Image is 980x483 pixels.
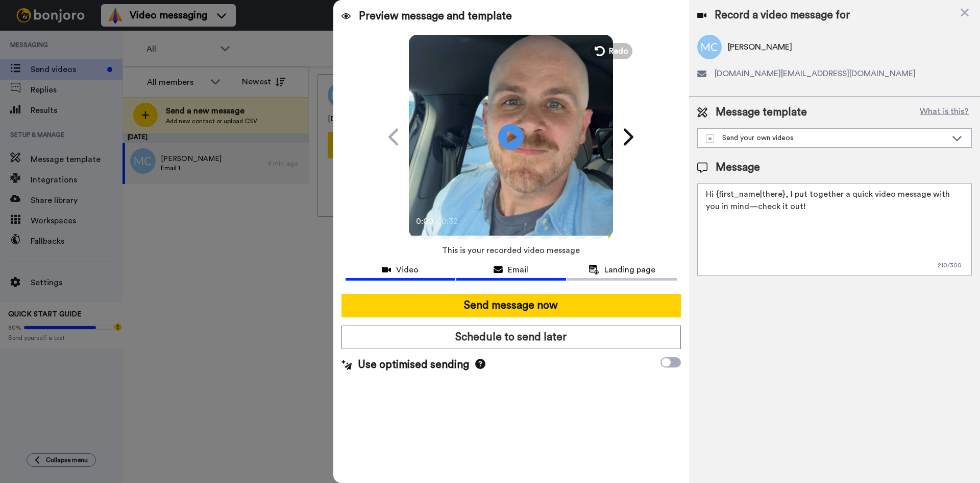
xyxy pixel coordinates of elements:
span: / [436,215,439,227]
span: [DOMAIN_NAME][EMAIL_ADDRESS][DOMAIN_NAME] [715,67,916,80]
img: demo-template.svg [706,134,714,143]
span: Message template [716,105,807,120]
img: Profile image for Grant [23,31,39,47]
span: Video [396,264,419,276]
div: Send your own videos [706,133,947,143]
button: Schedule to send later [341,326,681,349]
span: 0:00 [416,215,434,227]
p: Hi [PERSON_NAME], Overwhelmed with [PERSON_NAME] tasks and videos to do? Use Workflow Filters to ... [44,29,176,39]
p: Message from Grant, sent 1w ago [44,39,176,49]
button: Send message now [341,294,681,317]
textarea: Hi {first_name|there}, I put together a quick video message with you in mind—check it out! [697,183,972,275]
span: Message [716,160,760,175]
span: 0:32 [442,215,459,227]
div: message notification from Grant, 1w ago. Hi Brett, Overwhelmed with Bonjoro tasks and videos to d... [15,21,189,55]
span: Email [508,264,528,276]
span: Landing page [604,264,655,276]
span: Use optimised sending [358,357,469,373]
button: What is this? [917,105,972,120]
span: This is your recorded video message [442,239,580,262]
